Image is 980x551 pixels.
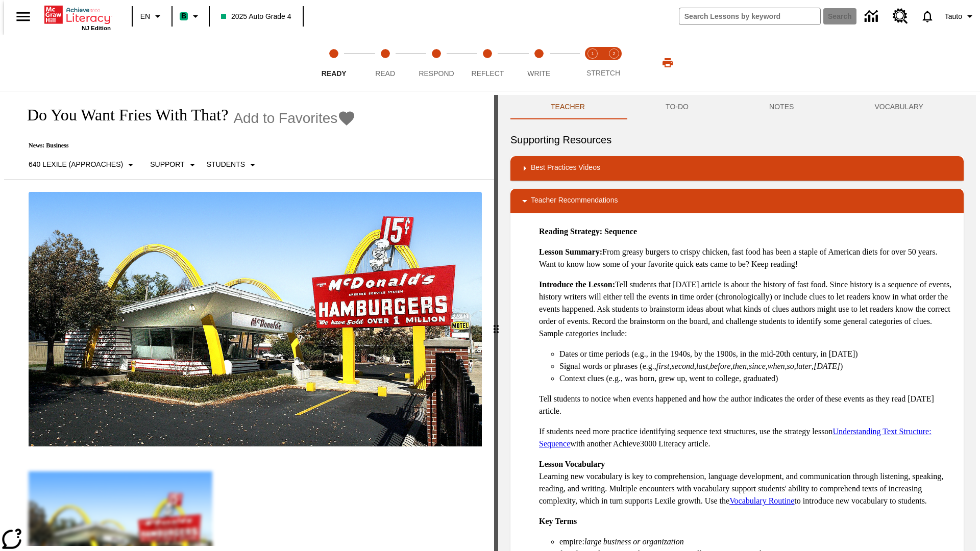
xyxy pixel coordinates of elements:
button: Read step 2 of 5 [355,35,414,91]
button: Add to Favorites - Do You Want Fries With That? [233,109,356,127]
div: Instructional Panel Tabs [510,95,964,119]
button: Ready step 1 of 5 [304,35,363,91]
span: Ready [322,69,347,78]
span: Add to Favorites [233,110,337,127]
span: NJ Edition [82,25,111,31]
button: Select Lexile, 640 Lexile (Approaches) [24,156,141,174]
em: before [710,362,730,370]
text: 1 [591,51,594,56]
button: Respond step 3 of 5 [407,35,466,91]
a: Understanding Text Structure: Sequence [539,427,932,448]
text: 2 [612,51,615,56]
em: last [696,362,708,370]
strong: Introduce the Lesson: [539,280,615,289]
em: large business or organization [584,537,684,546]
span: Write [527,69,550,78]
a: Notifications [914,3,941,30]
div: Best Practices Videos [510,156,964,181]
button: Boost Class color is mint green. Change class color [176,7,206,26]
strong: Sequence [604,227,637,236]
button: Select Student [203,156,263,174]
a: Data Center [859,3,887,31]
strong: Reading Strategy: [539,227,602,236]
div: reading [4,95,494,546]
input: search field [679,8,820,24]
em: later [796,362,812,370]
button: Profile/Settings [941,7,980,26]
span: STRETCH [586,69,620,77]
a: Resource Center, Will open in new tab [887,3,914,30]
em: so [787,362,794,370]
p: Tell students to notice when events happened and how the author indicates the order of these even... [539,393,955,417]
em: [DATE] [814,362,840,370]
button: Scaffolds, Support [146,156,202,174]
button: Language: EN, Select a language [136,7,168,26]
button: VOCABULARY [834,95,964,119]
span: B [181,10,186,22]
li: Context clues (e.g., was born, grew up, went to college, graduated) [559,372,955,385]
strong: Lesson Summary: [539,247,602,256]
button: Open side menu [8,2,38,32]
p: Tell students that [DATE] article is about the history of fast food. Since history is a sequence ... [539,279,955,340]
span: 2025 Auto Grade 4 [221,11,291,22]
em: second [672,362,694,370]
em: since [749,362,766,370]
span: Respond [419,69,454,78]
button: Write step 5 of 5 [509,35,569,91]
button: Reflect step 4 of 5 [458,35,517,91]
p: From greasy burgers to crispy chicken, fast food has been a staple of American diets for over 50 ... [539,246,955,270]
button: Print [651,54,684,72]
strong: Key Terms [539,517,577,525]
h6: Supporting Resources [510,132,964,148]
p: Teacher Recommendations [531,195,618,207]
button: Stretch Respond step 2 of 2 [599,35,629,91]
span: Read [375,69,395,78]
div: activity [498,95,976,551]
button: Stretch Read step 1 of 2 [578,35,607,91]
span: Tauto [945,11,962,22]
em: first [656,362,670,370]
h1: Do You Want Fries With That? [16,106,228,124]
a: Vocabulary Routine [729,496,794,505]
button: Teacher [510,95,625,119]
div: Press Enter or Spacebar and then press right and left arrow keys to move the slider [494,95,498,551]
button: TO-DO [625,95,729,119]
p: Best Practices Videos [531,162,600,174]
img: One of the first McDonald's stores, with the iconic red sign and golden arches. [29,192,482,447]
p: News: Business [16,142,356,149]
em: then [732,362,747,370]
p: Support [150,159,184,170]
li: Signal words or phrases (e.g., , , , , , , , , , ) [559,360,955,372]
div: Teacher Recommendations [510,189,964,213]
span: Reflect [472,69,504,78]
p: Students [207,159,245,170]
strong: Lesson Vocabulary [539,460,605,468]
li: empire: [559,536,955,548]
span: EN [140,11,150,22]
p: If students need more practice identifying sequence text structures, use the strategy lesson with... [539,425,955,450]
button: NOTES [729,95,834,119]
p: 640 Lexile (Approaches) [29,159,123,170]
li: Dates or time periods (e.g., in the 1940s, by the 1900s, in the mid-20th century, in [DATE]) [559,348,955,360]
p: Learning new vocabulary is key to comprehension, language development, and communication through ... [539,458,955,507]
em: when [768,362,785,370]
div: Home [44,4,111,31]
